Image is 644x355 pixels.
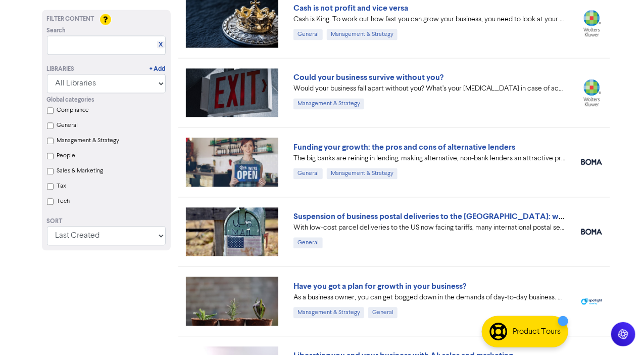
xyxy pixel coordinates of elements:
[293,307,364,319] div: Management & Strategy
[593,306,644,355] iframe: Chat Widget
[47,27,66,36] span: Search
[293,293,566,303] div: As a business owner, you can get bogged down in the demands of day-to-day business. We can help b...
[57,137,120,146] label: Management & Strategy
[327,168,398,180] div: Management & Strategy
[581,79,602,106] img: wolterskluwer
[47,96,166,105] div: Global categories
[150,65,166,74] a: + Add
[293,223,566,234] div: With low-cost parcel deliveries to the US now facing tariffs, many international postal services ...
[368,307,398,319] div: General
[293,99,364,110] div: Management & Strategy
[293,84,566,95] div: Would your business fall apart without you? What’s your Plan B in case of accident, illness, or j...
[57,197,70,206] label: Tech
[47,217,166,227] div: Sort
[327,29,398,40] div: Management & Strategy
[293,143,515,153] a: Funding your growth: the pros and cons of alternative lenders
[47,15,166,24] div: Filter Content
[57,121,78,130] label: General
[293,238,323,249] div: General
[581,10,602,37] img: wolterskluwer
[293,168,323,180] div: General
[57,167,104,176] label: Sales & Marketing
[293,29,323,40] div: General
[581,298,602,305] img: spotlight
[293,15,566,25] div: Cash is King. To work out how fast you can grow your business, you need to look at your projected...
[57,152,76,161] label: People
[581,159,602,165] img: boma
[293,282,466,292] a: Have you got a plan for growth in your business?
[57,106,89,115] label: Compliance
[293,154,566,164] div: The big banks are reining in lending, making alternative, non-bank lenders an attractive proposit...
[293,4,408,14] a: Cash is not profit and vice versa
[581,229,602,235] img: boma
[47,65,75,74] div: Libraries
[293,73,443,83] a: Could your business survive without you?
[57,182,67,191] label: Tax
[159,41,163,49] a: X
